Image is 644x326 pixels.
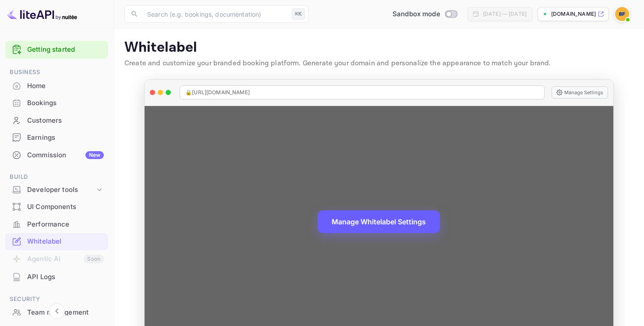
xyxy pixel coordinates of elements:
[615,7,629,21] img: bahsis faical
[5,304,108,321] div: Team management
[5,67,108,77] span: Business
[27,150,104,160] div: Commission
[5,78,108,95] div: Home
[5,147,108,163] a: CommissionNew
[5,172,108,182] span: Build
[27,116,104,126] div: Customers
[551,10,596,18] p: [DOMAIN_NAME]
[27,237,104,247] div: Whitelabel
[27,220,104,230] div: Performance
[5,216,108,232] a: Performance
[5,147,108,164] div: CommissionNew
[27,133,104,143] div: Earnings
[185,89,250,96] span: 🔒 [URL][DOMAIN_NAME]
[142,5,288,23] input: Search (e.g. bookings, documentation)
[5,269,108,286] div: API Logs
[292,8,305,20] div: ⌘K
[27,202,104,212] div: UI Components
[5,78,108,94] a: Home
[85,151,104,159] div: New
[7,7,77,21] img: LiteAPI logo
[5,112,108,129] div: Customers
[5,112,108,128] a: Customers
[5,198,108,216] div: UI Components
[27,81,104,91] div: Home
[5,182,108,198] div: Developer tools
[5,216,108,233] div: Performance
[5,95,108,111] a: Bookings
[5,41,108,59] div: Getting started
[124,39,633,57] p: Whitelabel
[5,233,108,250] div: Whitelabel
[27,185,95,195] div: Developer tools
[552,86,608,99] button: Manage Settings
[5,95,108,112] div: Bookings
[5,304,108,320] a: Team management
[5,294,108,304] span: Security
[389,9,460,19] div: Switch to Production mode
[5,269,108,285] a: API Logs
[27,272,104,282] div: API Logs
[27,308,104,318] div: Team management
[5,233,108,249] a: Whitelabel
[27,45,104,55] a: Getting started
[5,198,108,215] a: UI Components
[318,210,440,233] button: Manage Whitelabel Settings
[393,9,440,19] span: Sandbox mode
[5,129,108,146] div: Earnings
[483,10,527,18] div: [DATE] — [DATE]
[27,98,104,108] div: Bookings
[49,303,65,319] button: Collapse navigation
[124,58,633,69] p: Create and customize your branded booking platform. Generate your domain and personalize the appe...
[5,129,108,145] a: Earnings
